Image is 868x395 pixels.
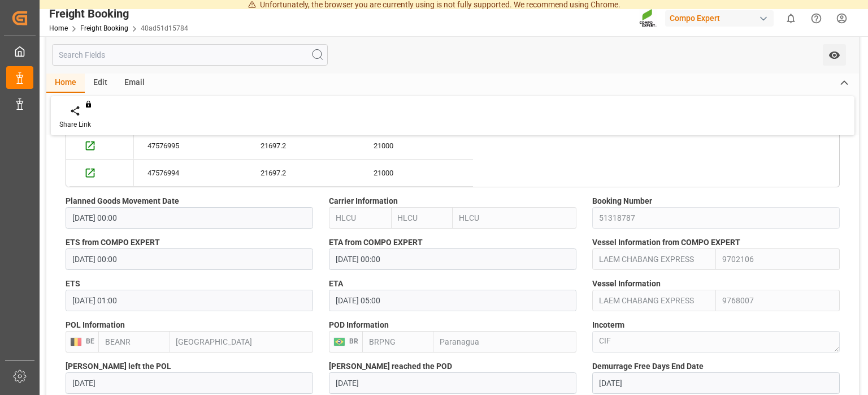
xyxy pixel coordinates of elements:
input: DD.MM.YYYY HH:MM [329,290,576,311]
div: 21000 [360,160,473,186]
div: 47576995 [134,132,247,159]
input: Shortname [391,207,453,229]
input: Enter Locode [362,331,433,353]
div: Freight Booking [49,5,188,22]
div: Press SPACE to select this row. [66,132,134,160]
input: DD.MM.YYYY HH:MM [66,248,313,270]
textarea: CIF [592,331,840,353]
input: Enter IMO [716,248,840,270]
button: Compo Expert [665,7,778,29]
span: Carrier Information [329,195,398,207]
span: Vessel Information [592,278,661,290]
img: Screenshot%202023-09-29%20at%2010.02.21.png_1712312052.png [639,8,657,28]
span: ETA [329,278,343,290]
input: Enter Locode [98,331,170,353]
div: 21697.2 [247,160,360,186]
input: Enter Port Name [433,331,576,353]
span: [PERSON_NAME] reached the POD [329,360,452,372]
span: Planned Goods Movement Date [66,195,179,207]
span: [PERSON_NAME] left the POL [66,360,171,372]
span: POL Information [66,319,125,331]
input: Fullname [453,207,576,229]
span: ETS [66,278,80,290]
span: ETS from COMPO EXPERT [66,237,160,248]
span: Booking Number [592,195,652,207]
input: DD.MM.YYYY [66,372,313,394]
input: DD.MM.YYYY HH:MM [329,248,576,270]
input: DD.MM.YYYY HH:MM [66,290,313,311]
button: open menu [823,44,846,66]
input: Enter Port Name [170,331,313,353]
div: 21697.2 [247,132,360,159]
input: Enter IMO [716,290,840,311]
div: 47576994 [134,160,247,186]
span: ETA from COMPO EXPERT [329,237,423,248]
div: Press SPACE to select this row. [134,160,473,187]
span: Demurrage Free Days End Date [592,360,704,372]
input: Search Fields [52,44,328,66]
div: Press SPACE to select this row. [66,160,134,187]
input: DD.MM.YYYY [329,372,576,394]
div: Home [46,74,85,93]
button: show 0 new notifications [778,6,804,31]
input: DD.MM.YYYY HH:MM [66,207,313,229]
input: DD.MM.YYYY [592,372,840,394]
div: 21000 [360,132,473,159]
div: Edit [85,74,116,93]
a: Freight Booking [80,24,128,32]
span: Incoterm [592,319,624,331]
a: Home [49,24,68,32]
div: Compo Expert [665,10,774,27]
span: Vessel Information from COMPO EXPERT [592,237,740,248]
input: Enter Vessel Name [592,248,716,270]
span: POD Information [329,319,389,331]
div: Press SPACE to select this row. [134,132,473,160]
input: Enter Vessel Name [592,290,716,311]
input: SCAC [329,207,391,229]
button: Help Center [804,6,829,31]
div: Email [116,74,153,93]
